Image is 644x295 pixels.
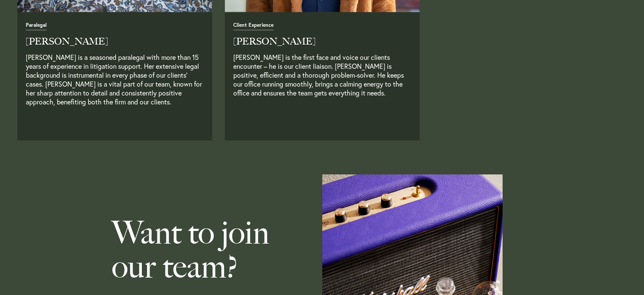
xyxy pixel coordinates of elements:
[26,53,204,115] p: [PERSON_NAME] is a seasoned paralegal with more than 15 years of experience in litigation support...
[233,37,411,46] h2: [PERSON_NAME]
[233,121,235,130] a: Read Full Bio
[26,22,47,31] span: Paralegal
[26,37,204,46] h2: [PERSON_NAME]
[233,22,274,31] span: Client Experience
[26,121,28,130] a: Read Full Bio
[233,53,411,115] p: [PERSON_NAME] is the first face and voice our clients encounter – he is our client liaison. [PERS...
[112,216,280,284] h3: Want to join our team?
